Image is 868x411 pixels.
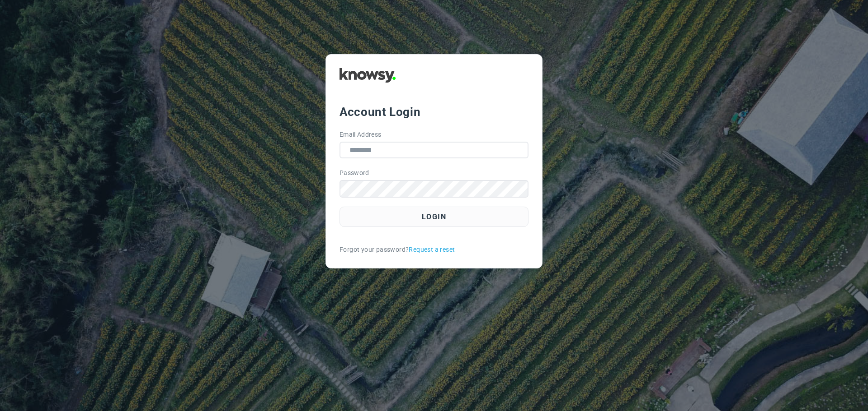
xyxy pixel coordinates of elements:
[340,207,528,227] button: Login
[340,168,369,178] label: Password
[340,130,382,139] label: Email Address
[409,245,455,254] a: Request a reset
[340,245,528,254] div: Forgot your password?
[340,104,528,120] div: Account Login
